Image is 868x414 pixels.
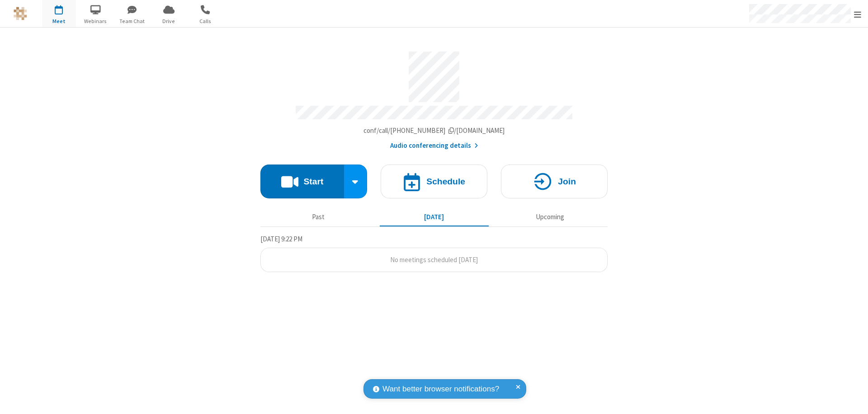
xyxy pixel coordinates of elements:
[426,177,465,186] h4: Schedule
[381,165,487,198] button: Schedule
[115,17,149,25] span: Team Chat
[14,7,27,20] img: QA Selenium DO NOT DELETE OR CHANGE
[363,126,505,136] button: Copy my meeting room linkCopy my meeting room link
[260,235,302,243] span: [DATE] 9:22 PM
[390,141,478,151] button: Audio conferencing details
[79,17,113,25] span: Webinars
[260,165,344,198] button: Start
[363,126,505,135] span: Copy my meeting room link
[260,234,608,273] section: Today's Meetings
[495,208,604,226] button: Upcoming
[303,177,323,186] h4: Start
[260,45,608,151] section: Account details
[390,255,478,264] span: No meetings scheduled [DATE]
[380,208,489,226] button: [DATE]
[344,165,368,198] div: Start conference options
[189,17,222,25] span: Calls
[264,208,373,226] button: Past
[501,165,608,198] button: Join
[42,17,76,25] span: Meet
[382,383,499,395] span: Want better browser notifications?
[152,17,186,25] span: Drive
[558,177,576,186] h4: Join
